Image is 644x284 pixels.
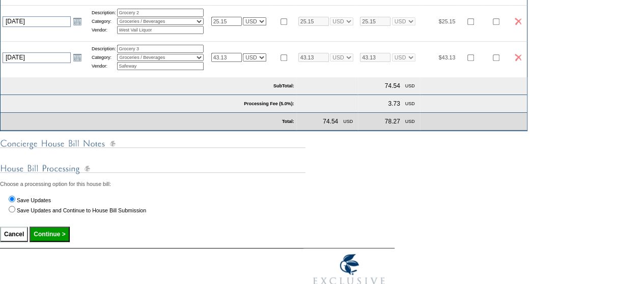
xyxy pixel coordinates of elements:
td: Category: [92,18,116,25]
td: Total: [89,113,296,131]
td: Category: [92,54,116,61]
td: Processing Fee (5.0%): [1,95,296,113]
span: $25.15 [439,18,456,24]
td: Vendor: [92,62,116,70]
td: USD [341,116,355,127]
img: icon_delete2.gif [515,54,521,61]
td: USD [403,80,417,91]
td: USD [403,98,417,109]
a: Open the calendar popup. [72,52,83,63]
td: SubTotal: [1,77,296,95]
td: 74.54 [321,116,340,127]
td: Description: [92,45,116,53]
td: 74.54 [383,80,402,91]
label: Save Updates and Continue to House Bill Submission [17,207,146,213]
a: Open the calendar popup. [72,16,83,27]
label: Save Updates [17,197,51,203]
input: Continue > [30,227,69,242]
td: USD [403,116,417,127]
td: Description: [92,9,116,17]
td: Vendor: [92,26,116,34]
td: 78.27 [383,116,402,127]
img: icon_delete2.gif [515,18,521,25]
span: $43.13 [439,54,456,60]
td: 3.73 [386,98,402,109]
